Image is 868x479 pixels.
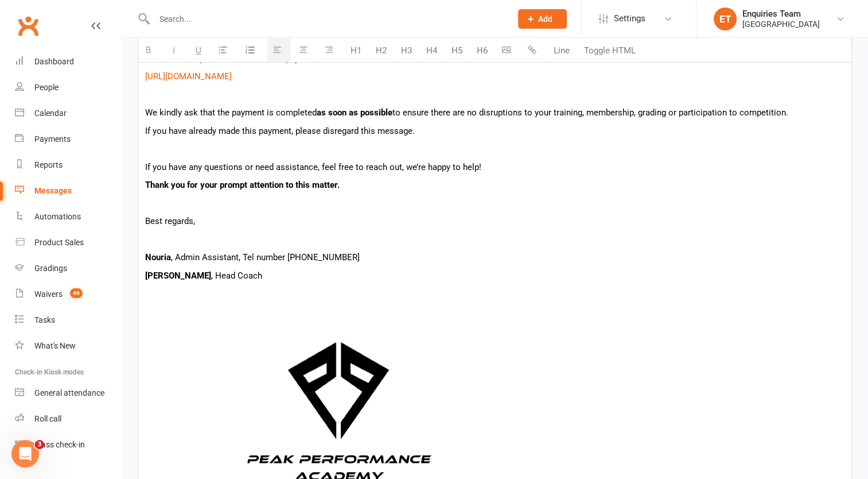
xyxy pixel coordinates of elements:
[15,126,121,152] a: Payments
[35,440,44,449] span: 3
[370,39,392,62] button: H2
[145,214,844,228] p: Best regards,
[15,380,121,406] a: General attendance kiosk mode
[138,38,161,62] button: Bold
[34,315,55,325] div: Tasks
[471,39,493,62] button: H6
[522,39,545,62] button: Insert link
[145,269,844,283] p: , Head Coach
[145,271,211,281] b: [PERSON_NAME]
[15,256,121,281] a: Gradings
[14,11,42,40] a: Clubworx
[151,11,503,27] input: Search...
[34,57,74,66] div: Dashboard
[34,238,84,247] div: Product Sales
[34,264,67,273] div: Gradings
[34,388,104,397] div: General attendance
[34,186,72,195] div: Messages
[34,440,85,449] div: Class check-in
[70,288,83,298] span: 49
[34,289,63,299] div: Waivers
[145,180,340,190] b: Thank you for your prompt attention to this matter.
[145,252,171,262] b: Nouria
[145,124,844,138] p: If you have already made this payment, please disregard this message.
[538,14,552,24] span: Add
[548,39,575,62] button: Line
[15,204,121,230] a: Automations
[15,75,121,101] a: People
[15,333,121,359] a: What's New
[578,39,641,62] button: Toggle HTML
[317,107,392,118] b: as soon as possible
[145,160,844,174] p: If you have any questions or need assistance, feel free to reach out, we’re happy to help!
[15,307,121,333] a: Tasks
[395,39,418,62] button: H3
[293,38,316,62] button: Center
[742,9,820,19] div: Enquiries Team
[742,19,820,29] div: [GEOGRAPHIC_DATA]
[15,281,121,307] a: Waivers 49
[15,152,121,178] a: Reports
[145,71,232,82] a: [URL][DOMAIN_NAME]
[319,38,342,62] button: Align text right
[267,38,290,62] button: Align text left
[190,38,210,62] button: Underline
[34,414,61,423] div: Roll call
[446,39,468,62] button: H5
[34,109,67,118] div: Calendar
[34,212,81,221] div: Automations
[421,39,443,62] button: H4
[213,38,236,62] button: Unordered List
[714,7,737,30] div: ET
[145,106,844,119] p: We kindly ask that the payment is completed to ensure there are no disruptions to your training, ...
[239,40,264,61] button: Ordered List
[34,341,76,350] div: What's New
[15,230,121,256] a: Product Sales
[15,49,121,75] a: Dashboard
[11,440,39,468] iframe: Intercom live chat
[34,134,71,144] div: Payments
[614,6,645,32] span: Settings
[34,160,63,169] div: Reports
[34,83,59,92] div: People
[15,406,121,432] a: Roll call
[15,432,121,458] a: Class kiosk mode
[15,101,121,126] a: Calendar
[345,39,367,62] button: H1
[145,250,844,264] p: , Admin Assistant, Tel number [PHONE_NUMBER]
[164,38,187,62] button: Italic
[15,178,121,204] a: Messages
[518,9,567,29] button: Add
